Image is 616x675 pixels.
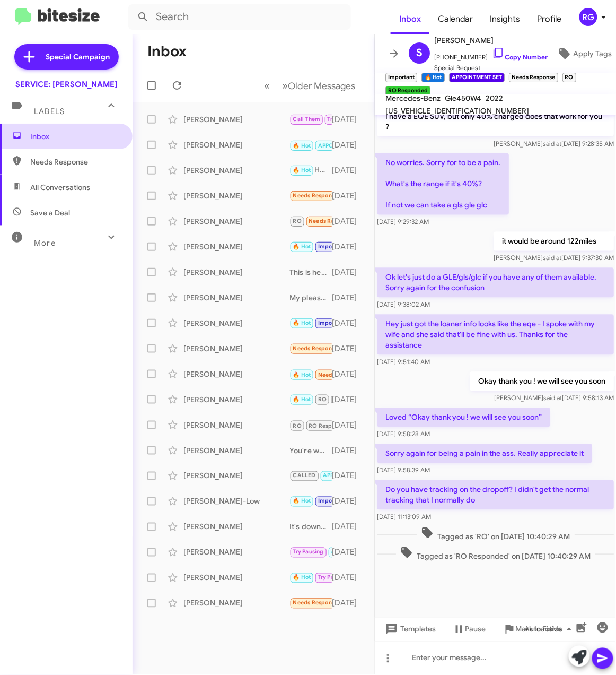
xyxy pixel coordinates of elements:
[332,140,366,150] div: [DATE]
[377,218,429,226] span: [DATE] 9:29:32 AM
[293,371,311,378] span: 🔥 Hot
[276,75,362,97] button: Next
[494,394,614,402] span: [PERSON_NAME] [DATE] 9:58:13 AM
[289,317,332,329] div: Yes
[385,106,529,116] span: [US_VEHICLE_IDENTIFICATION_NUMBER]
[444,620,495,639] button: Pause
[34,107,65,116] span: Labels
[183,191,289,201] div: [PERSON_NAME]
[14,44,119,70] a: Special Campaign
[183,471,289,481] div: [PERSON_NAME]
[318,371,363,378] span: Needs Response
[293,498,311,505] span: 🔥 Hot
[318,319,346,326] span: Important
[486,93,503,103] span: 2022
[30,182,90,193] span: All Conversations
[332,445,366,456] div: [DATE]
[332,343,366,354] div: [DATE]
[293,319,311,326] span: 🔥 Hot
[332,216,366,227] div: [DATE]
[494,232,614,251] p: it would be around 122miles
[332,241,366,252] div: [DATE]
[293,422,302,429] span: RO
[377,153,509,215] p: No worries. Sorry for to be a pain. What's the range if it's 40%? If not we can take a gls gle glc
[377,444,592,463] p: Sorry again for being a pain in the ass. Really appreciate it
[417,527,575,542] span: Tagged as 'RO' on [DATE] 10:40:29 AM
[332,496,366,507] div: [DATE]
[289,470,332,482] div: Hi I think I got prepaid maintenance when I purchased my car
[293,396,311,403] span: 🔥 Hot
[543,394,562,402] span: said at
[289,495,332,507] div: Your appointment is set for [DATE] 10:00 AM with a loaner vehicle. We will see you then !
[449,73,505,82] small: APPOINTMENT SET
[385,86,430,96] small: RO Responded
[183,394,289,405] div: [PERSON_NAME]
[332,114,366,125] div: [DATE]
[183,420,289,430] div: [PERSON_NAME]
[377,315,614,355] p: Hey just got the loaner info looks like the eqe - I spoke with my wife and she said that'll be fi...
[445,93,481,103] span: Gle450W4
[30,207,70,218] span: Save a Deal
[332,369,366,379] div: [DATE]
[529,4,570,34] a: Profile
[289,292,332,303] div: My pleasure [PERSON_NAME]. Thank you very much!!
[318,574,349,581] span: Try Pausing
[465,620,486,639] span: Pause
[332,267,366,278] div: [DATE]
[183,318,289,328] div: [PERSON_NAME]
[309,422,349,429] span: RO Responded
[383,620,436,639] span: Templates
[183,547,289,558] div: [PERSON_NAME]
[183,598,289,609] div: [PERSON_NAME]
[377,107,614,136] p: I have a EQE SUV, but only 40% charged does that work for you ?
[258,75,276,97] button: Previous
[332,394,366,405] div: [DATE]
[15,79,117,90] div: SERVICE: [PERSON_NAME]
[332,165,366,176] div: [DATE]
[543,140,561,148] span: said at
[482,4,529,34] a: Insights
[289,445,332,456] div: You're welcome! Feel free to reach out via text and I can always make an appointment for you.
[289,367,332,380] div: Inbound Call
[332,471,366,481] div: [DATE]
[282,79,288,92] span: »
[429,4,482,34] span: Calendar
[377,408,550,427] p: Loved “Okay thank you ! we will see you soon”
[289,342,332,354] div: What would be the total?
[293,142,311,149] span: 🔥 Hot
[377,301,430,309] span: [DATE] 9:38:02 AM
[264,79,270,92] span: «
[183,343,289,354] div: [PERSON_NAME]
[579,8,597,26] div: RG
[421,73,444,82] small: 🔥 Hot
[377,466,430,474] span: [DATE] 9:58:39 AM
[318,142,370,149] span: APPOINTMENT SET
[318,396,327,403] span: RO
[396,547,595,562] span: Tagged as 'RO Responded' on [DATE] 10:40:29 AM
[289,138,332,151] div: Inbound Call
[289,522,332,532] div: It's down to 36 psi. Yes, I can stop by in about an hour and a half. Thanks
[34,238,56,248] span: More
[570,8,604,26] button: RG
[331,549,383,556] span: APPOINTMENT SET
[543,254,561,262] span: said at
[332,573,366,583] div: [DATE]
[183,241,289,252] div: [PERSON_NAME]
[293,192,338,199] span: Needs Response
[289,572,332,584] div: Thank you for letting me know, feel free to text me on here when you are ready.
[494,254,614,262] span: [PERSON_NAME] [DATE] 9:37:30 AM
[332,292,366,303] div: [DATE]
[391,4,429,34] span: Inbox
[289,393,332,405] div: My car is currently there for service
[289,189,332,202] div: Yes
[30,157,120,167] span: Needs Response
[318,498,346,505] span: Important
[289,164,332,176] div: Hi [PERSON_NAME], $489.95 is before the discount; it will be around $367~ with the discount. Did ...
[377,358,430,366] span: [DATE] 9:51:40 AM
[434,47,548,63] span: [PHONE_NUMBER]
[332,420,366,430] div: [DATE]
[293,574,311,581] span: 🔥 Hot
[377,430,430,438] span: [DATE] 9:58:28 AM
[128,4,351,30] input: Search
[332,191,366,201] div: [DATE]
